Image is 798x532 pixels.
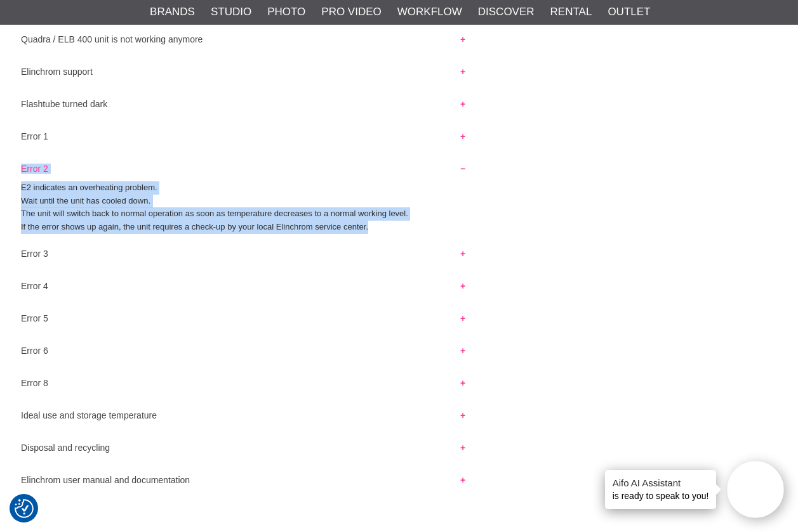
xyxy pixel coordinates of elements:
[321,4,381,20] a: Pro Video
[10,469,477,485] button: Elinchrom user manual and documentation
[10,28,477,44] button: Quadra / ELB 400 unit is not working anymore
[10,275,477,291] button: Error 4
[397,4,462,20] a: Workflow
[10,339,477,356] button: Error 6
[267,4,305,20] a: Photo
[21,207,777,221] p: The unit will switch back to normal operation as soon as temperature decreases to a normal workin...
[608,4,650,20] a: Outlet
[478,4,535,20] a: Discover
[10,404,477,420] button: Ideal use and storage temperature
[10,372,477,388] button: Error 8
[211,4,251,20] a: Studio
[15,497,34,520] button: Consent Preferences
[605,470,717,509] div: is ready to speak to you!
[21,221,777,234] p: If the error shows up again, the unit requires a check-up by your local Elinchrom service center.
[10,242,477,259] button: Error 3
[15,499,34,518] img: Revisit consent button
[550,4,592,20] a: Rental
[21,181,777,195] p: E2 indicates an overheating problem.
[10,436,477,453] button: Disposal and recycling
[150,4,195,20] a: Brands
[10,60,477,77] button: Elinchrom support
[10,93,477,109] button: Flashtube turned dark
[10,125,477,141] button: Error 1
[10,307,477,323] button: Error 5
[21,195,777,208] p: Wait until the unit has cooled down.
[613,476,709,490] h4: Aifo AI Assistant
[10,157,477,174] button: Error 2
